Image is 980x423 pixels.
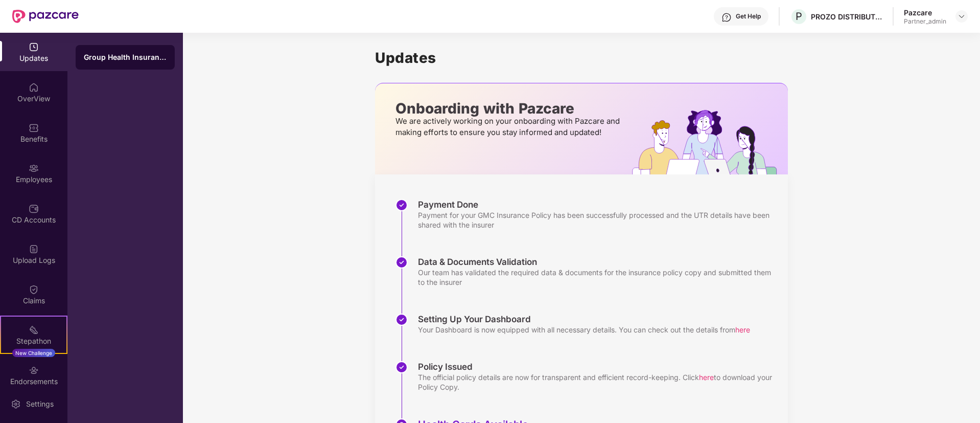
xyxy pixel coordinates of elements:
[736,12,761,20] div: Get Help
[29,284,39,295] img: svg+xml;base64,PHN2ZyBpZD0iQ2xhaW0iIHhtbG5zPSJodHRwOi8vd3d3LnczLm9yZy8yMDAwL3N2ZyIgd2lkdGg9IjIwIi...
[958,12,966,20] img: svg+xml;base64,PHN2ZyBpZD0iRHJvcGRvd24tMzJ4MzIiIHhtbG5zPSJodHRwOi8vd3d3LnczLm9yZy8yMDAwL3N2ZyIgd2...
[29,163,39,173] img: svg+xml;base64,PHN2ZyBpZD0iRW1wbG95ZWVzIiB4bWxucz0iaHR0cDovL3d3dy53My5vcmcvMjAwMC9zdmciIHdpZHRoPS...
[418,256,778,268] div: Data & Documents Validation
[418,314,750,325] div: Setting Up Your Dashboard
[904,17,946,26] div: Partner_admin
[811,12,882,21] div: PROZO DISTRIBUTION PRIVATE LIMITED
[721,12,732,23] img: svg+xml;base64,PHN2ZyBpZD0iSGVscC0zMngzMiIgeG1sbnM9Imh0dHA6Ly93d3cudzMub3JnLzIwMDAvc3ZnIiB3aWR0aD...
[395,361,408,373] img: svg+xml;base64,PHN2ZyBpZD0iU3RlcC1Eb25lLTMyeDMyIiB4bWxucz0iaHR0cDovL3d3dy53My5vcmcvMjAwMC9zdmciIH...
[23,399,57,409] div: Settings
[418,361,778,372] div: Policy Issued
[904,8,946,17] div: Pazcare
[12,10,79,23] img: New Pazcare Logo
[418,210,778,230] div: Payment for your GMC Insurance Policy has been successfully processed and the UTR details have be...
[735,325,750,334] span: here
[375,49,788,66] h1: Updates
[84,52,167,62] div: Group Health Insurance
[632,110,788,174] img: hrOnboarding
[29,365,39,375] img: svg+xml;base64,PHN2ZyBpZD0iRW5kb3JzZW1lbnRzIiB4bWxucz0iaHR0cDovL3d3dy53My5vcmcvMjAwMC9zdmciIHdpZH...
[12,349,55,357] div: New Challenge
[1,336,66,346] div: Stepathon
[418,325,750,335] div: Your Dashboard is now equipped with all necessary details. You can check out the details from
[395,314,408,326] img: svg+xml;base64,PHN2ZyBpZD0iU3RlcC1Eb25lLTMyeDMyIiB4bWxucz0iaHR0cDovL3d3dy53My5vcmcvMjAwMC9zdmciIH...
[418,268,778,287] div: Our team has validated the required data & documents for the insurance policy copy and submitted ...
[29,82,39,93] img: svg+xml;base64,PHN2ZyBpZD0iSG9tZSIgeG1sbnM9Imh0dHA6Ly93d3cudzMub3JnLzIwMDAvc3ZnIiB3aWR0aD0iMjAiIG...
[11,399,21,409] img: svg+xml;base64,PHN2ZyBpZD0iU2V0dGluZy0yMHgyMCIgeG1sbnM9Imh0dHA6Ly93d3cudzMub3JnLzIwMDAvc3ZnIiB3aW...
[395,199,408,211] img: svg+xml;base64,PHN2ZyBpZD0iU3RlcC1Eb25lLTMyeDMyIiB4bWxucz0iaHR0cDovL3d3dy53My5vcmcvMjAwMC9zdmciIH...
[418,199,778,210] div: Payment Done
[418,372,778,392] div: The official policy details are now for transparent and efficient record-keeping. Click to downlo...
[29,325,39,335] img: svg+xml;base64,PHN2ZyB4bWxucz0iaHR0cDovL3d3dy53My5vcmcvMjAwMC9zdmciIHdpZHRoPSIyMSIgaGVpZ2h0PSIyMC...
[29,123,39,133] img: svg+xml;base64,PHN2ZyBpZD0iQmVuZWZpdHMiIHhtbG5zPSJodHRwOi8vd3d3LnczLm9yZy8yMDAwL3N2ZyIgd2lkdGg9Ij...
[699,373,714,382] span: here
[29,204,39,214] img: svg+xml;base64,PHN2ZyBpZD0iQ0RfQWNjb3VudHMiIGRhdGEtbmFtZT0iQ0QgQWNjb3VudHMiIHhtbG5zPSJodHRwOi8vd3...
[29,42,39,52] img: svg+xml;base64,PHN2ZyBpZD0iVXBkYXRlZCIgeG1sbnM9Imh0dHA6Ly93d3cudzMub3JnLzIwMDAvc3ZnIiB3aWR0aD0iMj...
[796,10,802,23] span: P
[29,244,39,254] img: svg+xml;base64,PHN2ZyBpZD0iVXBsb2FkX0xvZ3MiIGRhdGEtbmFtZT0iVXBsb2FkIExvZ3MiIHhtbG5zPSJodHRwOi8vd3...
[395,256,408,269] img: svg+xml;base64,PHN2ZyBpZD0iU3RlcC1Eb25lLTMyeDMyIiB4bWxucz0iaHR0cDovL3d3dy53My5vcmcvMjAwMC9zdmciIH...
[395,116,623,138] p: We are actively working on your onboarding with Pazcare and making efforts to ensure you stay inf...
[395,104,623,113] p: Onboarding with Pazcare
